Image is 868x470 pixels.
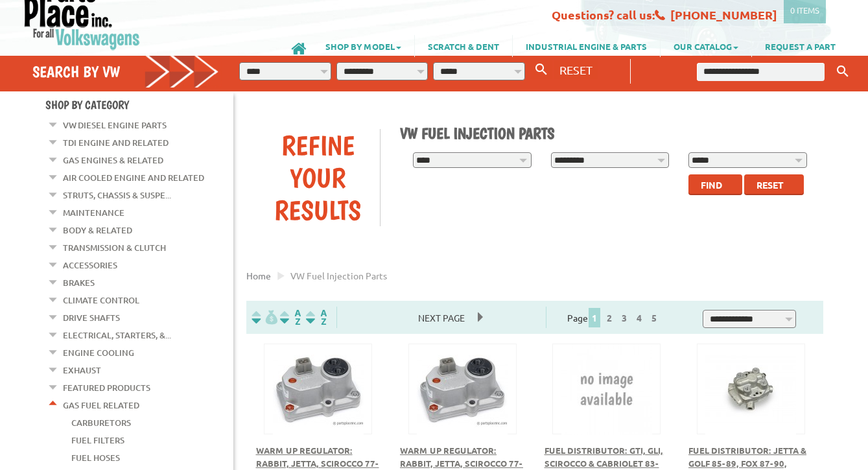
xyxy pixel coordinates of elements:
a: Body & Related [63,222,132,239]
a: Gas Engines & Related [63,152,163,169]
a: Struts, Chassis & Suspe... [63,187,171,204]
a: Carburetors [71,414,131,431]
a: Exhaust [63,362,101,379]
a: 4 [633,312,645,323]
button: Reset [744,174,804,195]
a: Climate Control [63,292,139,309]
a: Gas Fuel Related [63,397,139,414]
a: Home [246,270,271,281]
a: Accessories [63,257,117,274]
h1: VW Fuel Injection Parts [400,124,814,143]
a: REQUEST A PART [752,35,849,57]
a: OUR CATALOG [661,35,751,57]
a: SHOP BY MODEL [312,35,414,57]
a: Next Page [405,312,478,323]
span: RESET [559,63,592,76]
button: Find [688,174,742,195]
a: Brakes [63,274,95,291]
button: RESET [554,60,598,79]
a: Fuel Hoses [71,449,120,466]
a: Maintenance [63,204,124,221]
a: 3 [618,312,630,323]
span: Find [701,179,722,191]
button: Search By VW... [530,60,552,79]
img: Sort by Headline [277,310,303,325]
button: Keyword Search [833,61,852,82]
a: Fuel Filters [71,432,124,449]
a: 2 [604,312,615,323]
p: 0 items [790,5,819,16]
span: VW fuel injection parts [290,270,387,281]
a: Transmission & Clutch [63,239,166,256]
a: TDI Engine and Related [63,134,169,151]
a: Electrical, Starters, &... [63,327,171,344]
div: Refine Your Results [256,129,381,226]
span: Reset [757,179,784,191]
img: filterpricelow.svg [252,310,277,325]
h4: Shop By Category [45,98,233,112]
a: Air Cooled Engine and Related [63,169,204,186]
img: Sort by Sales Rank [303,310,329,325]
h4: Search by VW [32,62,220,81]
a: SCRATCH & DENT [415,35,512,57]
div: Page [546,307,682,328]
a: Featured Products [63,379,150,396]
span: Next Page [405,308,478,327]
a: VW Diesel Engine Parts [63,117,167,134]
a: Engine Cooling [63,344,134,361]
a: 5 [648,312,660,323]
span: 1 [589,308,600,327]
a: INDUSTRIAL ENGINE & PARTS [513,35,660,57]
a: Drive Shafts [63,309,120,326]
